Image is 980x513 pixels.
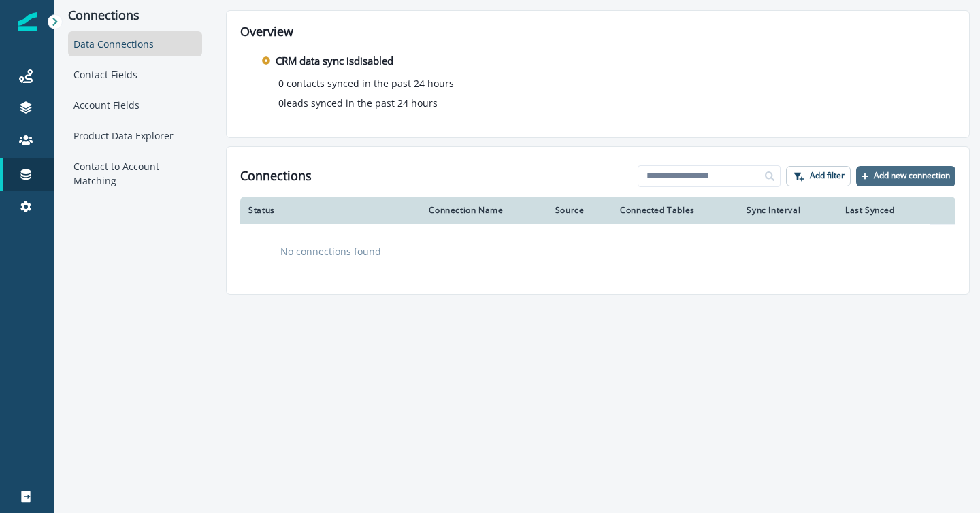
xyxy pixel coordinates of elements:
div: Data Connections [68,31,202,56]
h1: Connections [240,169,312,184]
p: 0 leads synced in the past 24 hours [278,96,438,110]
p: Add new connection [874,171,950,180]
div: Account Fields [68,93,202,118]
img: Inflection [18,12,37,31]
div: Contact Fields [68,62,202,87]
button: Add new connection [856,166,955,186]
p: 0 contacts synced in the past 24 hours [278,76,454,90]
div: Connection Name [429,205,538,216]
div: Last Synced [845,205,921,216]
div: Sync Interval [747,205,829,216]
div: Connected Tables [620,205,730,216]
div: Product Data Explorer [68,123,202,148]
div: Source [555,205,604,216]
p: Connections [68,8,202,23]
p: Add filter [810,171,845,180]
h2: Overview [240,24,955,39]
p: CRM data sync is disabled [276,53,393,69]
button: Add filter [786,166,851,186]
div: Contact to Account Matching [68,154,202,193]
div: Status [248,205,412,216]
div: No connections found [257,235,404,269]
